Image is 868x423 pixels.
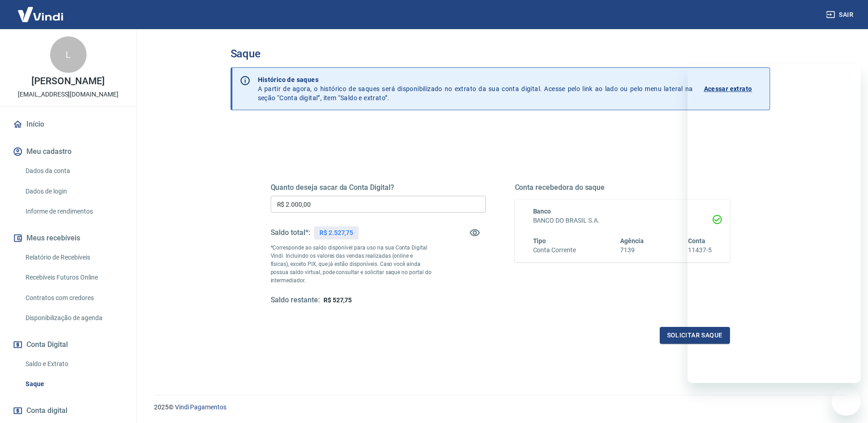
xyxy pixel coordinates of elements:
a: Início [11,114,125,134]
p: [EMAIL_ADDRESS][DOMAIN_NAME] [18,90,118,99]
a: Saque [22,375,125,393]
a: Conta digital [11,401,125,421]
h5: Saldo total*: [271,228,310,237]
p: 2025 © [154,403,846,412]
span: Agência [620,237,644,245]
button: Sair [824,6,857,23]
h6: Conta Corrente [533,245,576,255]
h5: Saldo restante: [271,296,320,305]
span: Conta digital [26,404,67,417]
a: Vindi Pagamentos [175,403,226,411]
h6: 7139 [620,245,644,255]
button: Meus recebíveis [11,228,125,248]
iframe: Botão para abrir a janela de mensagens, conversa em andamento [832,387,861,416]
h3: Saque [231,47,770,60]
div: L [50,36,87,73]
a: Dados de login [22,182,125,201]
a: Dados da conta [22,162,125,180]
a: Contratos com credores [22,289,125,307]
a: Relatório de Recebíveis [22,248,125,267]
span: Tipo [533,237,546,245]
iframe: Janela de mensagens [688,64,861,383]
p: [PERSON_NAME] [31,76,104,86]
button: Meu cadastro [11,142,125,162]
h5: Conta recebedora do saque [515,183,730,192]
button: Conta Digital [11,335,125,355]
a: Recebíveis Futuros Online [22,268,125,287]
h6: BANCO DO BRASIL S.A. [533,216,712,225]
h5: Quanto deseja sacar da Conta Digital? [271,183,486,192]
a: Saldo e Extrato [22,355,125,373]
p: A partir de agora, o histórico de saques será disponibilizado no extrato da sua conta digital. Ac... [258,75,693,102]
span: Banco [533,208,551,215]
p: Histórico de saques [258,75,693,84]
button: Solicitar saque [660,327,730,344]
p: *Corresponde ao saldo disponível para uso na sua Conta Digital Vindi. Incluindo os valores das ve... [271,244,432,285]
span: R$ 527,75 [324,296,352,304]
a: Disponibilização de agenda [22,309,125,327]
a: Informe de rendimentos [22,202,125,221]
img: Vindi [11,0,70,28]
p: R$ 2.527,75 [319,228,353,238]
